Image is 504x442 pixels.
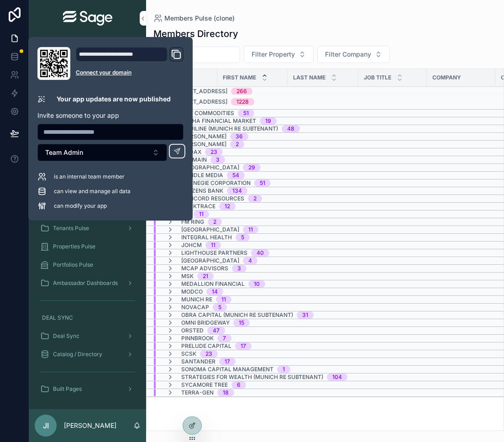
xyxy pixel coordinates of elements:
span: Sycamore Tree [181,381,228,389]
div: 3 [216,156,220,163]
p: [PERSON_NAME] [64,421,116,430]
span: Candle Media [181,172,223,179]
span: Medallion Financial [181,280,245,288]
span: Ambassador Dashboards [53,279,118,287]
div: 5 [218,304,221,311]
span: Novacap [181,304,209,311]
span: Obra Capital (Munich RE Subtenant) [181,311,293,319]
div: 3 [237,265,241,272]
div: Domain and Custom Link [76,47,184,80]
a: Members Pulse (clone) [153,14,235,23]
span: Munich Re [181,296,212,303]
span: is an internal team member [54,173,125,180]
div: 10 [254,280,260,288]
div: 12 [225,203,230,210]
a: Portfolios Pulse [35,257,141,273]
div: 2 [236,141,239,148]
div: 1228 [236,98,249,105]
a: Catalog / Directory [35,346,141,363]
div: 2 [213,218,216,226]
a: Tenants Pulse [35,220,141,237]
span: MCAP Advisors [181,265,228,272]
div: 11 [248,226,253,233]
div: 19 [265,117,271,125]
span: First Name [223,74,256,81]
div: 17 [225,358,230,365]
div: 15 [239,319,244,326]
span: Terra-Gen [181,389,214,396]
span: DEAL SYNC [42,314,73,321]
div: 54 [232,172,239,179]
span: Built Pages [53,385,82,393]
img: App logo [63,11,112,26]
div: 1 [283,366,285,373]
div: 21 [203,273,208,280]
div: 14 [212,288,218,295]
div: 48 [287,125,294,132]
span: Job Title [364,74,391,81]
div: 7 [223,335,226,342]
button: Select Button [317,46,390,63]
p: Your app updates are now published [57,95,171,104]
span: Balmain [181,156,207,163]
div: 5 [241,234,244,241]
div: 47 [213,327,220,334]
div: 18 [223,389,229,396]
span: Concord Resources [181,195,244,202]
div: 36 [236,133,243,140]
span: Strategies for Wealth (Munich RE Subtenant) [181,374,323,381]
span: Deal Sync [53,332,79,340]
span: Carnegie Corporation [181,179,251,187]
div: 11 [211,242,215,249]
span: [GEOGRAPHIC_DATA] [181,164,239,171]
span: [PERSON_NAME] [181,133,226,140]
span: Citizens Bank [181,187,223,195]
div: 23 [205,350,212,358]
button: Select Button [244,46,314,63]
span: Darktrace [181,203,215,210]
span: [STREET_ADDRESS] [174,88,227,95]
div: 4 [248,257,252,264]
span: Pinnbrook [181,335,214,342]
span: Prelude Capital [181,342,231,350]
span: Lighthouse Partners [181,249,247,257]
div: 29 [248,164,255,171]
span: Filter Property [252,50,295,59]
span: Properties Pulse [53,243,95,250]
div: 2 [253,195,257,202]
span: can modify your app [54,202,107,210]
span: JOHCM [181,242,202,249]
a: Ambassador Dashboards [35,275,141,291]
span: Last Name [293,74,325,81]
span: Company [432,74,461,81]
div: 40 [257,249,264,257]
span: can view and manage all data [54,188,131,195]
p: Invite someone to your app [37,111,184,120]
div: 6 [237,381,241,389]
span: [GEOGRAPHIC_DATA] [181,226,239,233]
span: Catalog / Directory [53,351,102,358]
div: 11 [221,296,226,303]
span: JI [43,420,49,431]
div: 23 [210,148,217,156]
div: 11 [199,210,204,218]
span: Omni Bridgeway [181,319,230,326]
a: Built Pages [35,381,141,397]
a: Deal Sync [35,328,141,344]
span: Orsted [181,327,204,334]
span: [PERSON_NAME] [181,141,226,148]
span: Aquiline (Munich RE Subtenant) [181,125,278,132]
span: FM Ring [181,218,204,226]
span: Tenants Pulse [53,225,89,232]
div: 134 [232,187,242,195]
span: Portfolios Pulse [53,261,93,268]
div: 266 [236,88,247,95]
span: Filter Company [325,50,371,59]
span: Sonoma Capital Management [181,366,273,373]
span: [STREET_ADDRESS] [174,98,227,105]
span: SCSK [181,350,196,358]
div: 17 [241,342,246,350]
span: Modco [181,288,203,295]
div: scrollable content [29,37,146,409]
div: 51 [243,110,249,117]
